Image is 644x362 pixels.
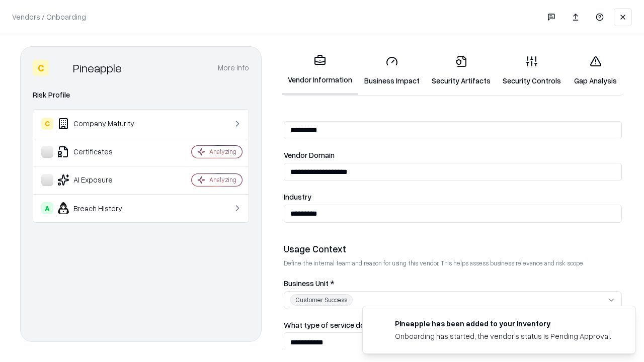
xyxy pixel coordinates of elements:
label: Vendor Domain [284,151,622,159]
div: C [33,60,49,76]
a: Security Controls [497,47,567,94]
div: Breach History [41,202,162,214]
div: Pineapple has been added to your inventory [395,318,611,329]
img: pineappleenergy.com [375,318,387,330]
div: Analyzing [209,175,236,184]
div: Company Maturity [41,118,162,130]
div: AI Exposure [41,174,162,186]
div: A [41,202,53,214]
div: Analyzing [209,147,236,156]
div: C [41,118,53,130]
p: Vendors / Onboarding [12,12,86,22]
div: Onboarding has started, the vendor's status is Pending Approval. [395,331,611,341]
img: Pineapple [53,60,69,76]
div: Certificates [41,146,162,158]
div: Pineapple [73,60,122,76]
label: Industry [284,193,622,201]
a: Business Impact [358,47,426,94]
button: More info [218,59,249,77]
div: Risk Profile [33,89,249,101]
label: What type of service does the vendor provide? * [284,321,622,329]
button: Customer Success [284,291,622,309]
div: Customer Success [290,294,353,306]
a: Gap Analysis [567,47,624,94]
div: Usage Context [284,243,622,255]
a: Vendor Information [282,46,358,95]
a: Security Artifacts [426,47,497,94]
p: Define the internal team and reason for using this vendor. This helps assess business relevance a... [284,259,622,267]
label: Business Unit * [284,280,622,287]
